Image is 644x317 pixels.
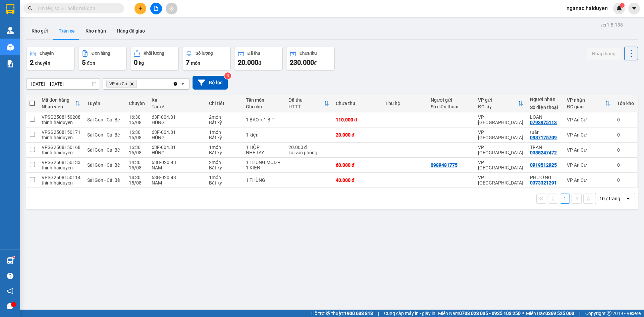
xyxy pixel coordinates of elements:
th: Toggle SortBy [38,95,84,112]
div: 63F-004.81 [152,129,202,135]
span: kg [139,60,144,66]
button: caret-down [628,3,640,14]
strong: 0708 023 035 - 0935 103 250 [459,311,521,316]
div: Khối lượng [144,51,164,56]
button: file-add [150,3,162,14]
div: Đã thu [288,97,324,103]
span: Cung cấp máy in - giấy in: [384,310,436,317]
span: đ [314,60,317,66]
div: Chi tiết [209,101,239,106]
div: Bất kỳ [209,120,239,125]
div: 0373321291 [530,180,557,186]
div: 15/08 [129,165,145,170]
sup: 1 [13,256,15,258]
span: Hỗ trợ kỹ thuật: [311,310,373,317]
div: TRÂN [530,145,560,150]
span: VP An Cư [109,81,127,87]
button: Bộ lọc [193,76,228,90]
input: Tìm tên, số ĐT hoặc mã đơn [37,5,116,12]
button: Kho gửi [26,23,53,39]
div: Nhân viên [42,104,75,109]
div: thinh.haiduyen [42,165,80,170]
div: Tên món [246,97,282,103]
div: VP [GEOGRAPHIC_DATA] [478,129,523,140]
span: question-circle [7,273,13,279]
svg: Delete [130,82,134,86]
img: logo-vxr [6,4,14,14]
button: Kho nhận [80,23,111,39]
span: VP An Cư, close by backspace [106,80,137,88]
img: solution-icon [7,60,14,67]
button: Trên xe [53,23,80,39]
div: Đơn hàng [92,51,110,56]
div: VP [GEOGRAPHIC_DATA] [478,114,523,125]
th: Toggle SortBy [475,95,527,112]
div: 20.000 đ [288,145,329,150]
div: 0 [617,162,634,168]
strong: 0369 525 060 [545,311,574,316]
img: warehouse-icon [7,257,14,264]
sup: 1 [620,3,625,8]
div: Tuyến [87,101,122,106]
th: Toggle SortBy [285,95,332,112]
sup: 3 [224,72,231,79]
span: Sài Gòn - Cái Bè [87,117,120,122]
div: Xe [152,97,202,103]
button: Chuyến2chuyến [26,47,75,71]
div: thinh.haiduyen [42,180,80,186]
strong: 1900 633 818 [344,311,373,316]
div: thinh.haiduyen [42,135,80,140]
span: đơn [87,60,95,66]
div: VP [GEOGRAPHIC_DATA] [478,160,523,170]
span: đ [258,60,261,66]
div: HÙNG [152,135,202,140]
div: VP An Cư [567,117,610,122]
span: 20.000 [238,58,258,66]
span: search [28,6,33,11]
div: 2 món [209,160,239,165]
span: aim [169,6,174,11]
div: 1 kiện [246,132,282,138]
span: copyright [607,311,611,316]
div: VP [GEOGRAPHIC_DATA] [478,175,523,186]
div: Tại văn phòng [288,150,329,155]
span: Miền Nam [438,310,521,317]
div: Đã thu [248,51,260,56]
span: 230.000 [290,58,314,66]
button: plus [135,3,146,14]
div: 2 món [209,114,239,120]
button: Đã thu20.000đ [234,47,283,71]
div: VP gửi [478,97,518,103]
div: 20.000 đ [336,132,379,138]
div: 0987175709 [530,135,557,140]
span: message [7,303,13,309]
div: VPSG2508150168 [42,145,80,150]
div: VP An Cư [567,177,610,183]
div: VP An Cư [567,147,610,153]
div: 0919512925 [530,162,557,168]
div: 0 [617,177,634,183]
div: 16:30 [129,145,145,150]
div: ĐC lấy [478,104,518,109]
div: 1 THÙNG MOD + 1 KIỆN [246,160,282,170]
img: icon-new-feature [616,5,622,11]
div: 0989481775 [431,162,458,168]
div: thinh.haiduyen [42,120,80,125]
span: nganac.haiduyen [561,4,613,12]
span: caret-down [631,5,637,11]
div: ĐC giao [567,104,605,109]
div: ver 1.8.138 [600,21,623,29]
div: 1 món [209,175,239,180]
span: Miền Bắc [526,310,574,317]
div: 1 BAO + 1 BỊT [246,117,282,122]
div: 10 / trang [599,195,620,202]
div: Số điện thoại [530,105,560,110]
div: VP An Cư [567,132,610,138]
span: ⚪️ [522,312,524,315]
div: Bất kỳ [209,150,239,155]
span: | [378,310,379,317]
div: LOAN [530,114,560,120]
div: 60.000 đ [336,162,379,168]
span: chuyến [35,60,50,66]
div: thinh.haiduyen [42,150,80,155]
